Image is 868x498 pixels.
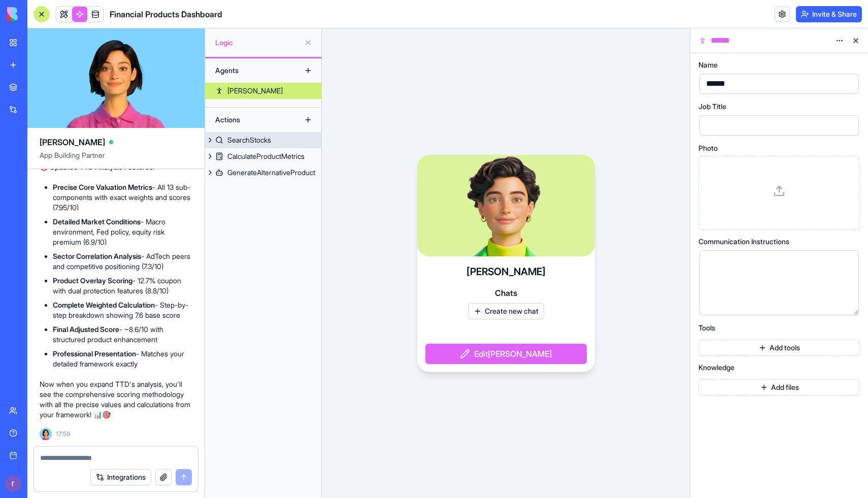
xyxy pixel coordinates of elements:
[796,6,862,22] button: Invite & Share
[205,83,321,99] a: [PERSON_NAME]
[698,379,860,395] button: Add files
[53,276,192,296] li: - 12.7% coupon with dual protection features (8.8/10)
[53,251,192,272] li: - AdTech peers and competitive positioning (7.3/10)
[53,325,119,334] strong: Final Adjusted Score
[53,324,192,345] li: - ~8.6/10 with structured product enhancement
[215,38,300,48] span: Logic
[53,183,152,191] strong: Precise Core Valuation Metrics
[53,301,155,309] strong: Complete Weighted Calculation
[205,164,321,181] a: GenerateAlternativeProduct
[53,217,141,226] strong: Detailed Market Conditions
[53,217,192,247] li: - Macro environment, Fed policy, equity risk premium (6.9/10)
[40,428,52,440] img: Ella_00000_wcx2te.png
[40,150,192,169] span: App Building Partner
[5,476,21,492] img: ACg8ocK9p4COroYERF96wq_Nqbucimpd5rvzMLLyBNHYTn_bI3RzLw=s96-c
[53,276,132,285] strong: Product Overlay Scoring
[210,112,291,128] div: Actions
[7,7,70,21] img: logo
[425,344,587,364] button: Edit[PERSON_NAME]
[40,379,192,420] p: Now when you expand TTD's analysis, you'll see the comprehensive scoring methodology with all the...
[53,349,192,369] li: - Matches your detailed framework exactly
[698,103,726,110] span: Job Title
[227,135,271,145] div: SearchStocks
[210,62,291,79] div: Agents
[698,61,718,69] span: Name
[698,145,718,152] span: Photo
[53,252,141,260] strong: Sector Correlation Analysis
[698,324,715,331] span: Tools
[468,303,544,319] button: Create new chat
[53,300,192,320] li: - Step-by-step breakdown showing 7.6 base score
[227,151,305,161] div: CalculateProductMetrics
[110,8,222,20] h1: Financial Products Dashboard
[466,264,546,279] h4: [PERSON_NAME]
[205,132,321,148] a: SearchStocks
[56,430,70,438] span: 17:59
[205,148,321,164] a: CalculateProductMetrics
[53,182,192,213] li: - All 13 sub-components with exact weights and scores (7.95/10)
[495,287,517,299] span: Chats
[698,364,735,371] span: Knowledge
[90,469,151,485] button: Integrations
[698,238,789,245] span: Communication Instructions
[227,86,283,96] div: [PERSON_NAME]
[53,349,136,358] strong: Professional Presentation
[227,168,315,178] div: GenerateAlternativeProduct
[40,136,105,148] span: [PERSON_NAME]
[698,340,860,356] button: Add tools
